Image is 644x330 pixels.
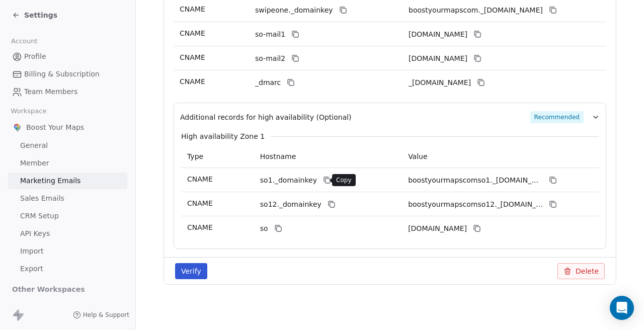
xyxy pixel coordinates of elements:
a: Help & Support [73,311,129,319]
span: High availability Zone 1 [181,131,265,141]
a: Billing & Subscription [8,66,127,82]
span: boostyourmapscom._domainkey.swipeone.email [409,5,543,16]
span: boostyourmapscom2.swipeone.email [409,53,467,64]
span: so-mail2 [255,53,285,64]
button: Verify [175,263,207,279]
span: Profile [24,51,46,62]
span: so [260,223,268,234]
span: CNAME [180,5,205,13]
span: CNAME [187,175,213,183]
a: Marketing Emails [8,173,127,189]
span: CNAME [180,29,205,37]
span: Help & Support [83,311,129,319]
a: Team Members [8,84,127,100]
span: Import [20,246,43,257]
span: so1._domainkey [260,175,317,186]
a: Settings [12,10,57,20]
span: CNAME [180,53,205,61]
img: Boost%20Your%20Maps.zip%20-%202.png [12,122,22,132]
span: Workspace [7,104,51,119]
span: Member [20,158,49,169]
span: Recommended [530,111,584,123]
span: API Keys [20,228,50,239]
div: Open Intercom Messenger [610,296,634,320]
span: Other Workspaces [8,281,89,297]
span: Hostname [260,152,296,160]
a: Sales Emails [8,190,127,207]
span: boostyourmapscomso.swipeone.email [408,223,467,234]
button: Additional records for high availability (Optional)Recommended [180,111,600,123]
span: CNAME [180,77,205,86]
span: Export [20,264,43,274]
a: Export [8,261,127,277]
span: _dmarc [255,77,281,88]
span: boostyourmapscom1.swipeone.email [409,29,467,40]
a: API Keys [8,225,127,242]
span: Account [7,34,42,49]
a: Import [8,243,127,260]
span: Additional records for high availability (Optional) [180,112,352,122]
span: so12._domainkey [260,199,321,210]
span: Sales Emails [20,193,64,204]
span: so-mail1 [255,29,285,40]
span: CNAME [187,199,213,207]
span: CNAME [187,223,213,231]
button: Delete [557,263,605,279]
a: General [8,137,127,154]
span: _dmarc.swipeone.email [409,77,471,88]
span: Settings [24,10,57,20]
span: Value [408,152,427,160]
span: Billing & Subscription [24,69,100,79]
span: Marketing Emails [20,176,80,186]
div: Additional records for high availability (Optional)Recommended [180,123,600,240]
span: General [20,140,48,151]
span: boostyourmapscomso1._domainkey.swipeone.email [408,175,543,186]
a: Profile [8,48,127,65]
span: CRM Setup [20,211,59,221]
span: boostyourmapscomso12._domainkey.swipeone.email [408,199,543,210]
p: Copy [336,176,352,184]
a: Member [8,155,127,172]
span: Team Members [24,87,77,97]
a: CRM Setup [8,208,127,224]
span: swipeone._domainkey [255,5,333,16]
span: Boost Your Maps [26,122,84,132]
p: Type [187,151,248,162]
